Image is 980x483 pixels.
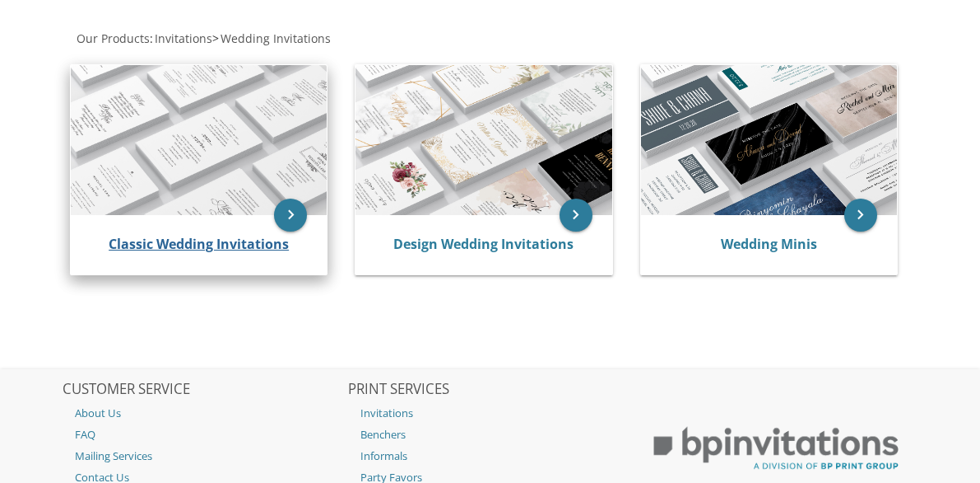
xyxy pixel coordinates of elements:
a: FAQ [63,424,346,445]
h2: PRINT SERVICES [348,382,631,398]
a: Informals [348,445,631,467]
a: Our Products [75,30,150,46]
h2: CUSTOMER SERVICE [63,382,346,398]
img: Design Wedding Invitations [355,65,611,215]
span: > [212,30,331,46]
a: Wedding Minis [721,235,817,253]
a: keyboard_arrow_right [560,199,592,232]
a: About Us [63,402,346,424]
a: keyboard_arrow_right [844,199,877,232]
div: : [63,30,917,47]
img: Wedding Minis [641,65,897,215]
img: BP Print Group [634,415,917,483]
a: Benchers [348,424,631,445]
span: Invitations [155,30,212,46]
a: Mailing Services [63,445,346,467]
a: Wedding Invitations [219,30,331,46]
img: Classic Wedding Invitations [71,65,327,215]
a: Invitations [153,30,212,46]
a: Invitations [348,402,631,424]
a: Classic Wedding Invitations [109,235,289,253]
span: Wedding Invitations [221,30,331,46]
a: keyboard_arrow_right [274,199,307,232]
a: Design Wedding Invitations [393,235,574,253]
